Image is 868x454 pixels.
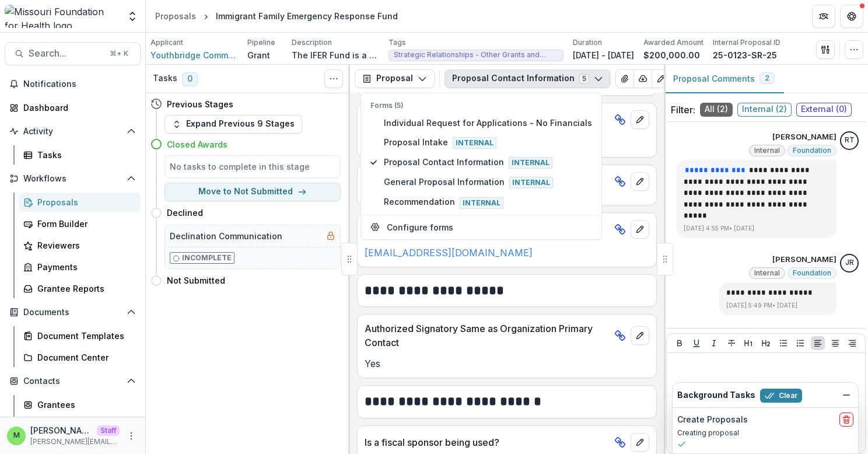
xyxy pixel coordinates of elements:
[388,37,406,48] p: Tags
[37,218,131,230] div: Form Builder
[845,137,855,144] div: Reana Thomas
[37,351,131,364] div: Document Center
[839,413,853,427] button: delete
[355,69,435,88] button: Proposal
[19,326,141,345] a: Document Templates
[509,157,552,169] span: Internal
[37,149,131,161] div: Tasks
[30,436,120,447] p: [PERSON_NAME][EMAIL_ADDRESS][DOMAIN_NAME]
[19,395,141,414] a: Grantees
[37,261,131,273] div: Payments
[247,49,270,61] p: Grant
[384,156,592,169] span: Proposal Contact Information
[673,336,687,350] button: Bold
[182,72,198,86] span: 0
[631,220,649,239] button: edit
[19,279,141,298] a: Grantee Reports
[684,224,829,233] p: [DATE] 4:55 PM • [DATE]
[150,8,201,25] a: Proposals
[5,75,141,93] button: Notifications
[573,37,602,48] p: Duration
[5,372,141,390] button: Open Contacts
[19,145,141,165] a: Tasks
[845,259,854,267] div: Julie Russell
[737,103,792,117] span: Internal ( 2 )
[23,308,122,317] span: Documents
[643,49,700,61] p: $200,000.00
[29,48,103,59] span: Search...
[150,8,402,25] nav: breadcrumb
[365,357,649,371] p: Yes
[811,336,825,350] button: Align Left
[5,98,141,117] a: Dashboard
[460,197,503,209] span: Internal
[765,74,769,82] span: 2
[631,433,649,452] button: edit
[23,102,131,114] div: Dashboard
[796,103,852,117] span: External ( 0 )
[19,257,141,277] a: Payments
[384,176,592,188] span: General Proposal Information
[97,425,120,436] p: Staff
[453,137,496,149] span: Internal
[631,172,649,191] button: edit
[216,10,398,22] div: Immigrant Family Emergency Response Fund
[631,110,649,129] button: edit
[150,37,183,48] p: Applicant
[23,376,122,386] span: Contacts
[5,5,120,28] img: Missouri Foundation for Health logo
[124,5,141,28] button: Open entity switcher
[845,336,859,350] button: Align Right
[37,282,131,295] div: Grantee Reports
[5,42,141,65] button: Search...
[741,336,755,350] button: Heading 1
[324,69,343,88] button: Toggle View Cancelled Tasks
[155,10,196,22] div: Proposals
[754,269,780,277] span: Internal
[793,269,831,277] span: Foundation
[759,336,773,350] button: Heading 2
[384,117,592,129] span: Individual Request for Applications - No Financials
[793,336,807,350] button: Ordered List
[167,274,225,287] h4: Not Submitted
[19,348,141,367] a: Document Center
[689,336,703,350] button: Underline
[760,389,802,403] button: Clear
[5,303,141,322] button: Open Documents
[167,138,228,151] h4: Closed Awards
[812,5,835,28] button: Partners
[107,47,131,60] div: ⌘ + K
[839,388,853,402] button: Dismiss
[13,432,20,439] div: Mary
[652,69,670,88] button: Edit as form
[643,37,703,48] p: Awarded Amount
[23,127,122,137] span: Activity
[164,115,302,134] button: Expand Previous 9 Stages
[150,49,238,61] span: Youthbridge Community Foundation
[37,330,131,342] div: Document Templates
[840,5,863,28] button: Get Help
[365,435,610,449] p: Is a fiscal sponsor being used?
[247,37,275,48] p: Pipeline
[828,336,842,350] button: Align Center
[509,177,553,188] span: Internal
[37,399,131,411] div: Grantees
[573,49,634,61] p: [DATE] - [DATE]
[384,136,592,149] span: Proposal Intake
[394,51,558,59] span: Strategic Relationships - Other Grants and Contracts
[713,37,780,48] p: Internal Proposal ID
[182,253,232,263] p: Incomplete
[677,390,755,400] h2: Background Tasks
[164,183,341,201] button: Move to Not Submitted
[170,230,282,242] h5: Declination Communication
[444,69,611,88] button: Proposal Contact Information5
[19,193,141,212] a: Proposals
[167,207,203,219] h4: Declined
[700,103,733,117] span: All ( 2 )
[365,322,610,350] p: Authorized Signatory Same as Organization Primary Contact
[292,37,332,48] p: Description
[677,428,853,438] p: Creating proposal
[170,160,335,173] h5: No tasks to complete in this stage
[677,415,748,425] h2: Create Proposals
[713,49,777,61] p: 25-0123-SR-25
